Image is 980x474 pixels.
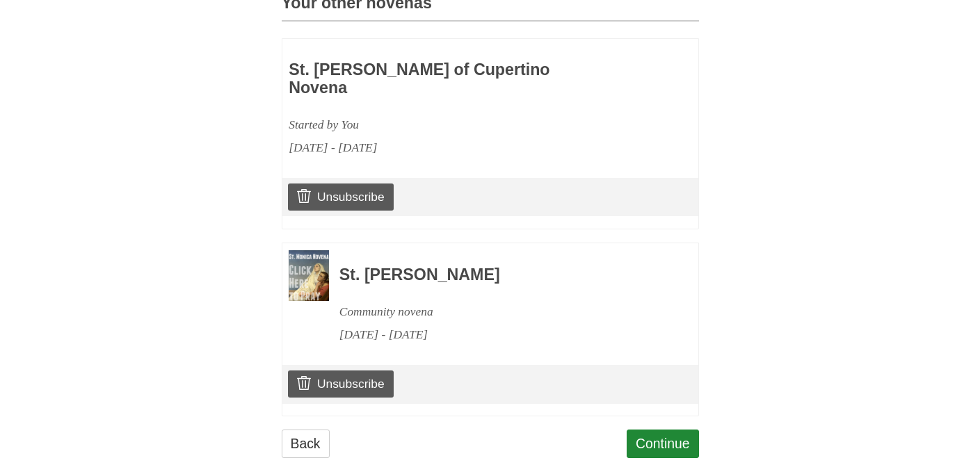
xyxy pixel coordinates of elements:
a: Continue [627,430,699,458]
img: Novena image [289,250,329,301]
h3: St. [PERSON_NAME] of Cupertino Novena [289,61,610,97]
div: [DATE] - [DATE] [289,136,610,159]
h3: St. [PERSON_NAME] [339,266,661,284]
div: [DATE] - [DATE] [339,323,661,346]
a: Unsubscribe [288,183,393,210]
a: Back [282,430,330,458]
div: Community novena [339,300,661,323]
a: Unsubscribe [288,370,393,397]
div: Started by You [289,113,610,136]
